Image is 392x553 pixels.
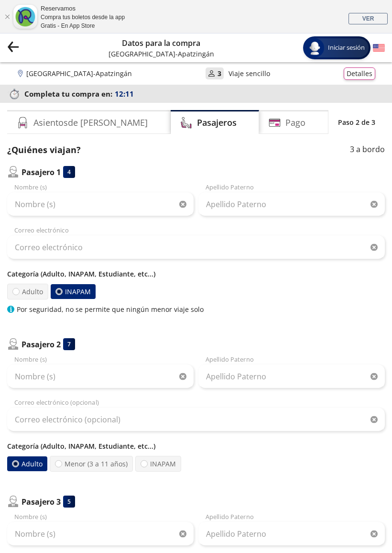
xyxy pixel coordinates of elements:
[41,13,125,22] div: Compra tus boletos desde la app
[135,456,181,472] label: INAPAM
[7,144,81,156] p: ¿Quiénes viajan?
[350,144,385,156] p: 3 a bordo
[41,4,125,13] div: Reservamos
[218,68,221,78] p: 3
[7,87,385,100] p: Completa tu compra en :
[17,304,204,314] p: Por seguridad, no se permite que ningún menor viaje solo
[63,338,75,350] div: 7
[50,456,133,472] label: Menor (3 a 11 años)
[7,284,48,299] label: Adulto
[22,496,61,508] p: Pasajero 3
[7,269,385,279] p: Categoría (Adulto, INAPAM, Estudiante, etc...)
[338,117,375,127] p: Paso 2 de 3
[198,522,385,546] input: Apellido Paterno
[109,49,214,59] p: [GEOGRAPHIC_DATA] - Apatzingán
[197,116,237,129] h4: Pasajeros
[198,192,385,216] input: Apellido Paterno
[7,235,385,259] input: Correo electrónico
[373,42,385,54] button: English
[362,15,374,22] span: VER
[115,88,134,100] span: 12:11
[324,43,369,53] span: Iniciar sesión
[7,41,19,55] button: back
[51,284,96,299] label: INAPAM
[41,22,125,30] div: Gratis - En App Store
[285,116,305,129] h4: Pago
[26,68,132,78] p: [GEOGRAPHIC_DATA] - Apatzingán
[4,14,10,20] a: Cerrar
[7,441,385,451] p: Categoría (Adulto, INAPAM, Estudiante, etc...)
[229,68,270,78] p: Viaje sencillo
[7,192,194,216] input: Nombre (s)
[33,116,148,129] h4: Asientos de [PERSON_NAME]
[63,496,75,508] div: 5
[63,166,75,178] div: 4
[7,456,47,471] label: Adulto
[7,408,385,431] input: Correo electrónico (opcional)
[7,522,194,546] input: Nombre (s)
[22,339,61,350] p: Pasajero 2
[344,67,375,80] button: Detalles
[198,365,385,388] input: Apellido Paterno
[7,365,194,388] input: Nombre (s)
[348,13,388,24] a: VER
[109,37,214,49] p: Datos para la compra
[22,166,61,178] p: Pasajero 1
